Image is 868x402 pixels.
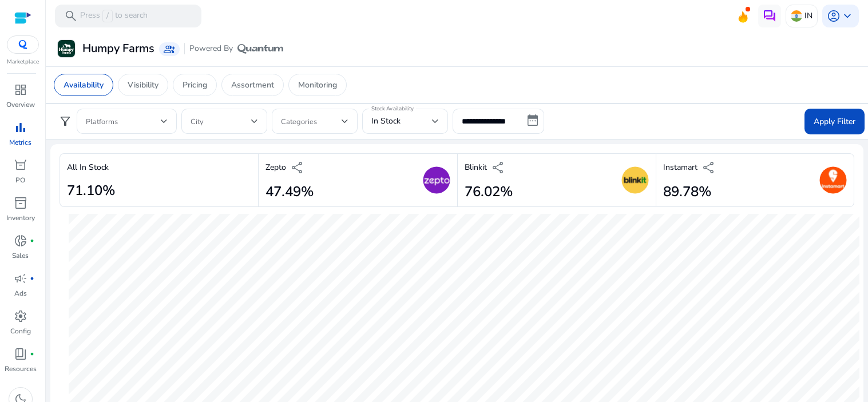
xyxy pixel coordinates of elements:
p: Inventory [6,213,35,223]
span: campaign [14,272,27,285]
span: share [702,161,716,174]
p: Config [10,326,31,336]
span: fiber_manual_record [30,352,34,356]
p: Metrics [9,137,31,148]
span: share [291,161,304,174]
h2: 71.10% [67,182,115,199]
p: Blinkit [465,161,487,173]
p: Zepto [265,161,286,173]
span: fiber_manual_record [30,238,34,243]
p: Resources [5,364,37,374]
span: In Stock [371,116,401,126]
img: Humpy Farms [58,40,75,57]
span: orders [14,158,27,172]
button: Apply Filter [804,109,865,134]
p: Visibility [128,79,158,91]
span: / [102,10,113,22]
p: Instamart [663,161,697,173]
span: inventory_2 [14,196,27,210]
span: fiber_manual_record [30,276,34,281]
p: Pricing [183,79,207,91]
h2: 76.02% [465,184,513,200]
span: share [492,161,505,174]
p: Ads [14,288,27,298]
p: All In Stock [67,161,109,173]
span: search [64,9,78,23]
span: bar_chart [14,121,27,134]
img: QC-logo.svg [13,40,33,49]
h2: 89.78% [663,184,716,200]
p: PO [15,175,25,185]
span: book_4 [14,347,27,361]
span: account_circle [827,9,841,23]
p: Press to search [80,10,148,22]
p: IN [804,6,812,26]
span: Apply Filter [814,116,855,128]
span: group_add [164,43,175,55]
span: filter_alt [58,114,72,128]
span: settings [14,309,27,323]
p: Availability [64,79,104,91]
img: in.svg [791,10,802,22]
a: group_add [159,42,180,56]
span: Powered By [189,43,233,54]
p: Marketplace [7,58,39,66]
p: Assortment [231,79,274,91]
h2: 47.49% [265,184,314,200]
span: dashboard [14,83,27,97]
span: donut_small [14,234,27,248]
p: Monitoring [298,79,337,91]
p: Overview [6,99,35,110]
h3: Humpy Farms [82,42,154,55]
mat-label: Stock Availability [371,105,414,113]
p: Sales [12,250,29,261]
span: keyboard_arrow_down [841,9,854,23]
